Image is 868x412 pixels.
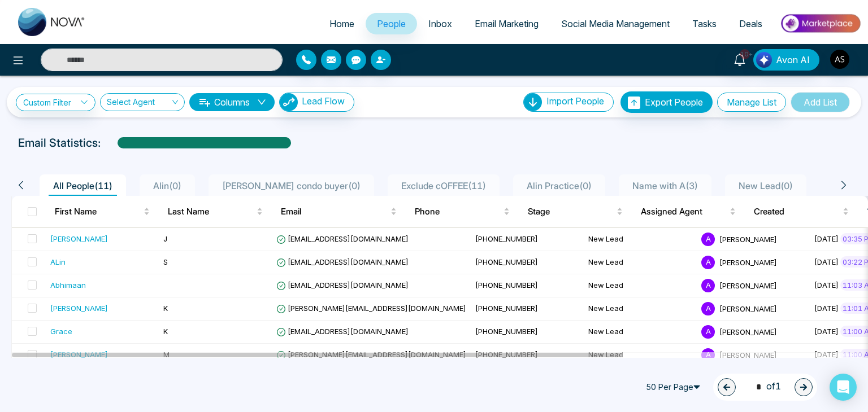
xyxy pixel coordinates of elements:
span: Lead Flow [302,95,345,107]
img: Lead Flow [280,93,298,111]
img: Lead Flow [756,52,772,68]
span: Email [281,205,388,218]
th: Created [745,196,858,227]
span: Avon AI [776,53,810,67]
span: [PERSON_NAME] [719,234,777,243]
span: Email Marketing [475,18,539,29]
span: Social Media Management [561,18,670,29]
th: Email [272,196,406,227]
span: [PERSON_NAME] condo buyer ( 0 ) [218,180,365,191]
div: ALin [50,256,66,268]
span: K [163,327,168,336]
div: Open Intercom Messenger [830,374,857,401]
span: A [701,233,715,246]
span: [EMAIL_ADDRESS][DOMAIN_NAME] [276,280,409,290]
span: Alin Practice ( 0 ) [522,180,596,191]
span: M [163,350,170,359]
div: [PERSON_NAME] [50,233,108,244]
span: Name with A ( 3 ) [628,180,702,191]
img: User Avatar [830,50,849,69]
a: Home [318,13,366,34]
span: K [163,304,168,313]
span: Tasks [692,18,717,29]
span: Assigned Agent [641,205,727,218]
a: Inbox [417,13,463,34]
span: Export People [645,97,703,108]
span: [DATE] [814,304,839,313]
span: All People ( 11 ) [49,180,117,191]
span: Created [754,205,840,218]
td: New Lead [584,344,697,367]
th: Phone [406,196,519,227]
span: [EMAIL_ADDRESS][DOMAIN_NAME] [276,234,409,243]
button: Avon AI [753,49,819,71]
div: Abhimaan [50,279,86,291]
span: Home [329,18,354,29]
span: A [701,279,715,292]
span: First Name [55,205,141,218]
span: [PHONE_NUMBER] [475,257,538,266]
span: [PHONE_NUMBER] [475,234,538,243]
div: [PERSON_NAME] [50,349,108,360]
span: S [163,257,168,266]
span: [DATE] [814,327,839,336]
span: A [701,348,715,362]
span: [DATE] [814,350,839,359]
button: Columnsdown [189,93,275,111]
th: Stage [519,196,632,227]
span: [DATE] [814,257,839,266]
span: [PERSON_NAME] [719,304,777,313]
span: [PERSON_NAME] [719,257,777,266]
span: [PHONE_NUMBER] [475,280,538,290]
span: [PERSON_NAME] [719,350,777,359]
img: Nova CRM Logo [18,8,86,36]
a: Custom Filter [16,94,96,111]
span: of 1 [749,379,781,395]
td: New Lead [584,297,697,321]
span: [PHONE_NUMBER] [475,350,538,359]
button: Manage List [717,93,786,112]
span: Deals [739,18,762,29]
span: [PHONE_NUMBER] [475,304,538,313]
span: J [163,234,167,243]
span: Alin ( 0 ) [149,180,186,191]
span: A [701,256,715,269]
th: First Name [46,196,159,227]
td: New Lead [584,228,697,251]
a: Tasks [681,13,728,34]
span: [PERSON_NAME] [719,327,777,336]
span: Stage [528,205,614,218]
div: [PERSON_NAME] [50,303,108,314]
a: Deals [728,13,774,34]
span: [DATE] [814,234,839,243]
td: New Lead [584,321,697,344]
span: [EMAIL_ADDRESS][DOMAIN_NAME] [276,257,409,266]
span: [PERSON_NAME][EMAIL_ADDRESS][DOMAIN_NAME] [276,304,466,313]
span: down [257,98,266,107]
span: Exclude cOFFEE ( 11 ) [397,180,491,191]
p: Email Statistics: [18,134,101,151]
span: Inbox [428,18,452,29]
th: Assigned Agent [632,196,745,227]
th: Last Name [159,196,272,227]
a: Lead FlowLead Flow [275,93,354,112]
span: Phone [415,205,501,218]
td: New Lead [584,251,697,274]
span: [EMAIL_ADDRESS][DOMAIN_NAME] [276,327,409,336]
span: 50 Per Page [641,378,709,396]
span: Last Name [168,205,254,218]
a: Email Marketing [463,13,550,34]
span: [PERSON_NAME][EMAIL_ADDRESS][DOMAIN_NAME] [276,350,466,359]
a: 10+ [726,49,753,69]
span: New Lead ( 0 ) [734,180,797,191]
img: Market-place.gif [779,11,861,36]
span: [PERSON_NAME] [719,280,777,290]
button: Export People [620,91,713,113]
span: [PHONE_NUMBER] [475,327,538,336]
span: A [701,302,715,315]
span: A [701,325,715,339]
a: People [366,13,417,34]
span: Import People [546,95,604,107]
span: People [377,18,406,29]
td: New Lead [584,274,697,297]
